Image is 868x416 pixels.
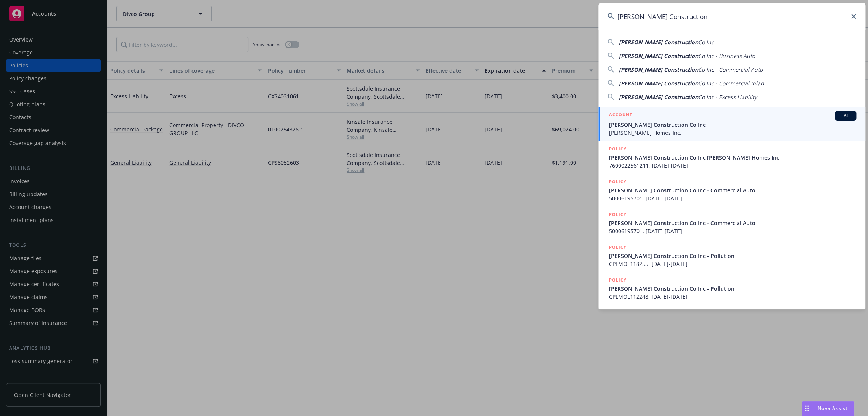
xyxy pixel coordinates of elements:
span: [PERSON_NAME] Construction [619,38,698,46]
a: POLICY[PERSON_NAME] Construction Co Inc [PERSON_NAME] Homes Inc7600022561211, [DATE]-[DATE] [598,141,865,174]
a: POLICY[PERSON_NAME] Construction Co Inc - PollutionCPLMOL112248, [DATE]-[DATE] [598,272,865,305]
a: POLICY[PERSON_NAME] Construction Co Inc - Commercial Auto50006195701, [DATE]-[DATE] [598,174,865,206]
h5: POLICY [609,178,627,186]
span: [PERSON_NAME] Construction [619,52,698,59]
span: [PERSON_NAME] Construction [619,93,698,101]
span: [PERSON_NAME] Construction Co Inc - Pollution [609,285,856,293]
span: Co Inc - Business Auto [698,52,755,59]
span: CPLMOL112248, [DATE]-[DATE] [609,293,856,301]
a: ACCOUNTBI[PERSON_NAME] Construction Co Inc[PERSON_NAME] Homes Inc. [598,107,865,141]
a: POLICY[PERSON_NAME] Construction Co Inc - Commercial Auto50006195701, [DATE]-[DATE] [598,206,865,239]
span: Co Inc - Excess Liability [698,93,757,101]
span: Co Inc - Commercial Inlan [698,80,764,87]
span: [PERSON_NAME] Homes Inc. [609,129,856,137]
span: Nova Assist [818,405,848,411]
h5: POLICY [609,276,627,284]
span: [PERSON_NAME] Construction [619,80,698,87]
a: POLICY[PERSON_NAME] Construction Co Inc - PollutionCPLMOL118255, [DATE]-[DATE] [598,239,865,272]
h5: ACCOUNT [609,111,632,120]
span: BI [838,112,853,119]
h5: POLICY [609,145,627,153]
button: Nova Assist [802,401,854,416]
span: [PERSON_NAME] Construction Co Inc [609,121,856,129]
h5: POLICY [609,243,627,251]
span: [PERSON_NAME] Construction [619,66,698,73]
span: Co Inc - Commercial Auto [698,66,763,73]
span: CPLMOL118255, [DATE]-[DATE] [609,260,856,268]
div: Drag to move [802,401,812,416]
span: [PERSON_NAME] Construction Co Inc - Commercial Auto [609,186,856,194]
h5: POLICY [609,211,627,218]
span: 50006195701, [DATE]-[DATE] [609,194,856,202]
span: [PERSON_NAME] Construction Co Inc [PERSON_NAME] Homes Inc [609,154,856,162]
span: [PERSON_NAME] Construction Co Inc - Commercial Auto [609,219,856,227]
span: 50006195701, [DATE]-[DATE] [609,227,856,235]
span: 7600022561211, [DATE]-[DATE] [609,162,856,170]
span: Co Inc [698,38,714,46]
span: [PERSON_NAME] Construction Co Inc - Pollution [609,252,856,260]
input: Search... [598,3,865,30]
